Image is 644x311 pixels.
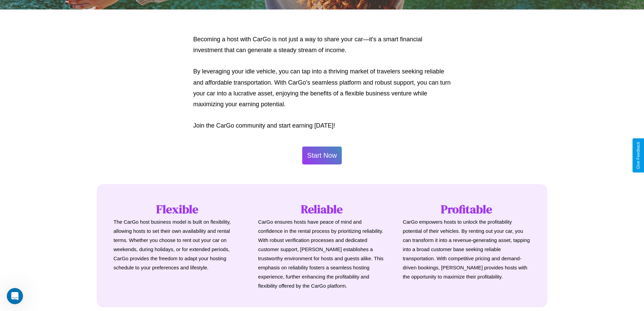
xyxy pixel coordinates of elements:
p: Join the CarGo community and start earning [DATE]! [193,120,451,131]
p: CarGo empowers hosts to unlock the profitability potential of their vehicles. By renting out your... [403,217,530,281]
h1: Flexible [114,201,241,217]
button: Start Now [302,147,342,164]
p: CarGo ensures hosts have peace of mind and confidence in the rental process by prioritizing relia... [258,217,386,290]
iframe: Intercom live chat [7,288,23,304]
div: Give Feedback [636,142,641,169]
h1: Profitable [403,201,530,217]
p: Becoming a host with CarGo is not just a way to share your car—it's a smart financial investment ... [193,34,451,56]
p: The CarGo host business model is built on flexibility, allowing hosts to set their own availabili... [114,217,241,272]
h1: Reliable [258,201,386,217]
p: By leveraging your idle vehicle, you can tap into a thriving market of travelers seeking reliable... [193,66,451,110]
